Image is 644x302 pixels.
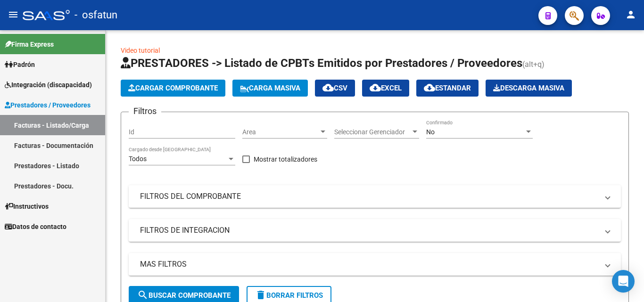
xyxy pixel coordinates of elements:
[254,154,317,165] span: Mostrar totalizadores
[370,84,402,92] span: EXCEL
[424,84,471,92] span: Estandar
[625,9,636,20] mat-icon: person
[242,128,319,136] span: Area
[5,39,54,49] span: Firma Express
[5,80,92,90] span: Integración (discapacidad)
[362,80,409,97] button: EXCEL
[416,80,479,97] button: Estandar
[486,80,572,97] button: Descarga Masiva
[128,84,218,92] span: Cargar Comprobante
[370,82,381,93] mat-icon: cloud_download
[486,80,572,97] app-download-masive: Descarga masiva de comprobantes (adjuntos)
[129,253,621,276] mat-expansion-panel-header: MAS FILTROS
[129,105,161,118] h3: Filtros
[424,82,435,93] mat-icon: cloud_download
[121,57,522,70] span: PRESTADORES -> Listado de CPBTs Emitidos por Prestadores / Proveedores
[137,289,149,301] mat-icon: search
[8,9,19,20] mat-icon: menu
[322,84,347,92] span: CSV
[129,185,621,208] mat-expansion-panel-header: FILTROS DEL COMPROBANTE
[334,128,411,136] span: Seleccionar Gerenciador
[426,128,435,136] span: No
[140,259,598,269] mat-panel-title: MAS FILTROS
[493,84,564,92] span: Descarga Masiva
[5,100,91,110] span: Prestadores / Proveedores
[137,291,231,300] span: Buscar Comprobante
[322,82,334,93] mat-icon: cloud_download
[74,5,117,25] span: - osfatun
[232,80,308,97] button: Carga Masiva
[140,225,598,236] mat-panel-title: FILTROS DE INTEGRACION
[240,84,300,92] span: Carga Masiva
[121,47,160,54] a: Video tutorial
[5,59,35,70] span: Padrón
[612,270,635,293] div: Open Intercom Messenger
[522,60,545,69] span: (alt+q)
[121,80,225,97] button: Cargar Comprobante
[129,155,147,163] span: Todos
[315,80,355,97] button: CSV
[129,219,621,242] mat-expansion-panel-header: FILTROS DE INTEGRACION
[255,289,266,301] mat-icon: delete
[5,201,49,212] span: Instructivos
[5,221,66,232] span: Datos de contacto
[140,191,598,202] mat-panel-title: FILTROS DEL COMPROBANTE
[255,291,323,300] span: Borrar Filtros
